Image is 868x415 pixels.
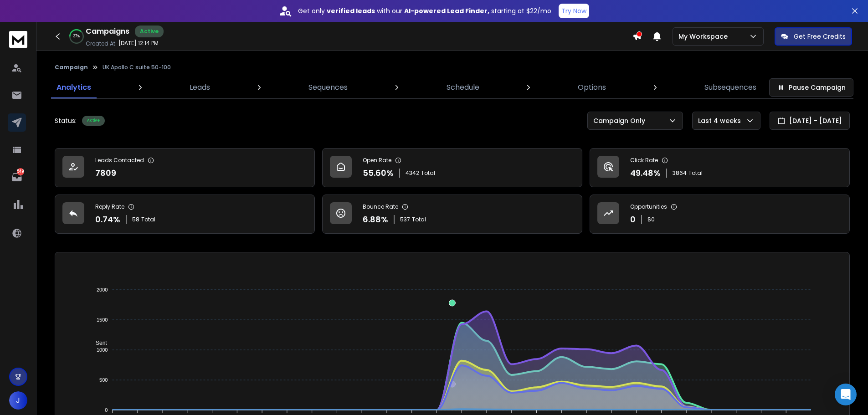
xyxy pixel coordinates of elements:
[363,203,398,210] p: Bounce Rate
[89,340,107,346] span: Sent
[441,77,485,98] a: Schedule
[770,112,850,130] button: [DATE] - [DATE]
[135,26,164,37] div: Active
[406,169,419,177] span: 4342
[835,384,857,405] div: Open Intercom Messenger
[322,195,582,234] a: Bounce Rate6.88%537Total
[97,347,108,353] tspan: 1000
[9,391,27,410] button: J
[421,169,435,177] span: Total
[95,203,124,210] p: Reply Rate
[73,34,80,39] p: 37 %
[590,195,850,234] a: Opportunities0$0
[673,169,687,177] span: 3864
[303,77,353,98] a: Sequences
[794,32,846,41] p: Get Free Credits
[630,203,667,210] p: Opportunities
[9,31,27,48] img: logo
[447,82,479,93] p: Schedule
[363,167,394,179] p: 55.60 %
[95,213,120,226] p: 0.74 %
[105,407,108,413] tspan: 0
[190,82,210,93] p: Leads
[327,6,375,15] strong: verified leads
[55,116,77,125] p: Status:
[97,287,108,292] tspan: 2000
[630,213,636,226] p: 0
[363,157,391,164] p: Open Rate
[86,26,129,37] h1: Campaigns
[704,82,756,93] p: Subsequences
[688,169,703,177] span: Total
[769,78,853,97] button: Pause Campaign
[118,40,159,47] p: [DATE] 12:14 PM
[55,195,315,234] a: Reply Rate0.74%58Total
[55,64,88,71] button: Campaign
[400,216,410,223] span: 537
[86,40,117,47] p: Created At:
[593,116,649,125] p: Campaign Only
[572,77,611,98] a: Options
[775,27,852,46] button: Get Free Credits
[51,77,97,98] a: Analytics
[559,4,589,18] button: Try Now
[103,64,171,71] p: UK Apollo C suite 50-100
[363,213,388,226] p: 6.88 %
[647,216,655,223] p: $ 0
[95,167,116,179] p: 7809
[56,82,91,93] p: Analytics
[412,216,426,223] span: Total
[97,317,108,323] tspan: 1500
[590,148,850,187] a: Click Rate49.48%3864Total
[99,377,108,383] tspan: 500
[184,77,216,98] a: Leads
[561,6,586,15] p: Try Now
[578,82,606,93] p: Options
[141,216,155,223] span: Total
[308,82,348,93] p: Sequences
[699,77,762,98] a: Subsequences
[404,6,489,15] strong: AI-powered Lead Finder,
[17,168,24,175] p: 549
[8,168,26,186] a: 549
[132,216,139,223] span: 58
[698,116,745,125] p: Last 4 weeks
[95,157,144,164] p: Leads Contacted
[82,116,105,126] div: Active
[55,148,315,187] a: Leads Contacted7809
[322,148,582,187] a: Open Rate55.60%4342Total
[630,157,658,164] p: Click Rate
[630,167,661,179] p: 49.48 %
[678,32,731,41] p: My Workspace
[298,6,551,15] p: Get only with our starting at $22/mo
